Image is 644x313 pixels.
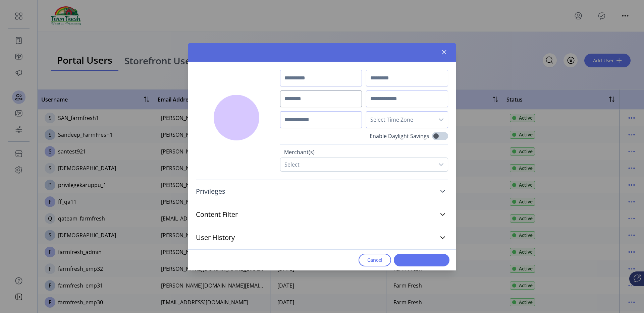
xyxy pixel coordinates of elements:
[280,158,304,171] div: Select
[196,230,448,245] a: User History
[367,256,382,263] span: Cancel
[196,211,238,218] span: Content Filter
[196,188,225,195] span: Privileges
[434,112,448,128] div: dropdown trigger
[359,254,391,266] button: Cancel
[366,112,434,128] span: Select Time Zone
[284,148,444,158] label: Merchant(s)
[196,207,448,222] a: Content Filter
[370,132,429,140] label: Enable Daylight Savings
[196,184,448,199] a: Privileges
[196,234,235,241] span: User History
